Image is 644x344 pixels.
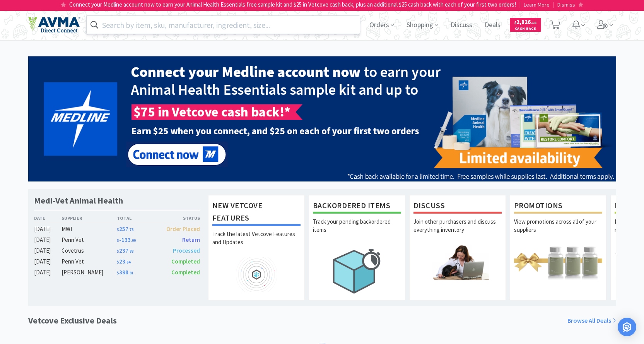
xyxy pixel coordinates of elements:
[128,270,133,276] span: . 81
[212,199,301,226] h1: New Vetcove Features
[212,230,301,257] p: Track the latest Vetcove Features and Updates
[313,199,401,214] h1: Backordered Items
[117,225,133,233] span: 257
[514,27,536,32] span: Cash Back
[403,9,441,40] span: Shopping
[482,9,504,40] span: Deals
[117,238,119,243] span: $
[61,257,117,266] div: Penn Vet
[514,245,602,280] img: hero_promotions.png
[366,9,397,40] span: Orders
[28,17,80,33] img: e4e33dab9f054f5782a47901c742baa9_102.png
[34,235,200,245] a: [DATE]Penn Vet$-133.99Return
[117,247,133,254] span: 237
[117,258,130,265] span: 23
[313,245,401,298] img: hero_backorders.png
[567,316,616,326] a: Browse All Deals
[128,227,133,232] span: . 78
[117,214,159,222] div: Total
[34,246,62,255] div: [DATE]
[61,235,117,245] div: Penn Vet
[409,195,506,300] a: DiscussJoin other purchasers and discuss everything inventory
[482,22,504,29] a: Deals
[309,195,405,300] a: Backordered ItemsTrack your pending backordered items
[171,269,200,276] span: Completed
[510,14,541,35] a: $2,826.18Cash Back
[34,195,123,206] h1: Medi-Vet Animal Health
[61,268,117,277] div: [PERSON_NAME]
[557,1,575,8] span: Dismiss
[128,249,133,254] span: . 88
[34,246,200,255] a: [DATE]Covetrus$237.88Processed
[159,214,200,222] div: Status
[514,20,516,25] span: $
[34,257,62,266] div: [DATE]
[34,214,62,222] div: Date
[524,1,550,8] span: Learn More
[514,217,602,245] p: View promotions across all of your suppliers
[117,236,136,243] span: -133
[28,56,616,181] img: ce6afa43f08247b5a07d73eaa7800fbd_796.png
[519,1,521,8] span: |
[117,270,119,276] span: $
[448,9,475,40] span: Discuss
[117,227,119,232] span: $
[413,217,502,245] p: Join other purchasers and discuss everything inventory
[34,268,62,277] div: [DATE]
[34,257,200,266] a: [DATE]Penn Vet$23.64Completed
[182,236,200,243] span: Return
[514,18,536,26] span: 2,826
[531,20,536,25] span: . 18
[61,224,117,234] div: MWI
[61,246,117,255] div: Covetrus
[173,247,200,254] span: Processed
[117,269,133,276] span: 398
[34,268,200,277] a: [DATE][PERSON_NAME]$398.81Completed
[212,257,301,292] img: hero_feature_roadmap.png
[125,260,130,265] span: . 64
[34,235,62,245] div: [DATE]
[208,195,305,300] a: New Vetcove FeaturesTrack the latest Vetcove Features and Updates
[117,260,119,265] span: $
[34,224,200,234] a: [DATE]MWI$257.78Order Placed
[117,249,119,254] span: $
[448,22,475,29] a: Discuss
[618,318,636,336] div: Open Intercom Messenger
[61,214,117,222] div: Supplier
[87,16,360,34] input: Search by item, sku, manufacturer, ingredient, size...
[514,199,602,214] h1: Promotions
[131,238,136,243] span: . 99
[34,224,62,234] div: [DATE]
[313,217,401,245] p: Track your pending backordered items
[413,199,502,214] h1: Discuss
[28,314,117,327] h1: Vetcove Exclusive Deals
[510,195,606,300] a: PromotionsView promotions across all of your suppliers
[166,225,200,233] span: Order Placed
[413,245,502,280] img: hero_discuss.png
[171,258,200,265] span: Completed
[553,1,554,8] span: |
